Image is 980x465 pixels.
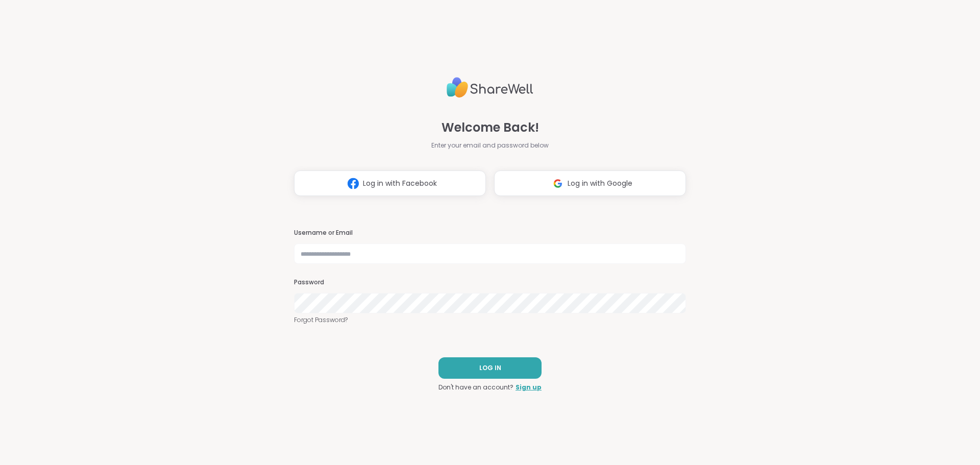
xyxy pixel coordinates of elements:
span: LOG IN [479,363,501,373]
button: Log in with Google [494,170,686,196]
span: Welcome Back! [442,118,539,137]
span: Don't have an account? [438,383,513,392]
img: ShareWell Logomark [344,174,363,193]
h3: Username or Email [294,229,686,237]
h3: Password [294,278,686,287]
img: ShareWell Logo [447,73,533,102]
span: Log in with Facebook [363,178,437,189]
button: Log in with Facebook [294,170,486,196]
a: Forgot Password? [294,315,686,325]
span: Enter your email and password below [431,141,549,150]
button: LOG IN [438,357,542,379]
a: Sign up [516,383,542,392]
span: Log in with Google [568,178,632,189]
img: ShareWell Logomark [548,174,568,193]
